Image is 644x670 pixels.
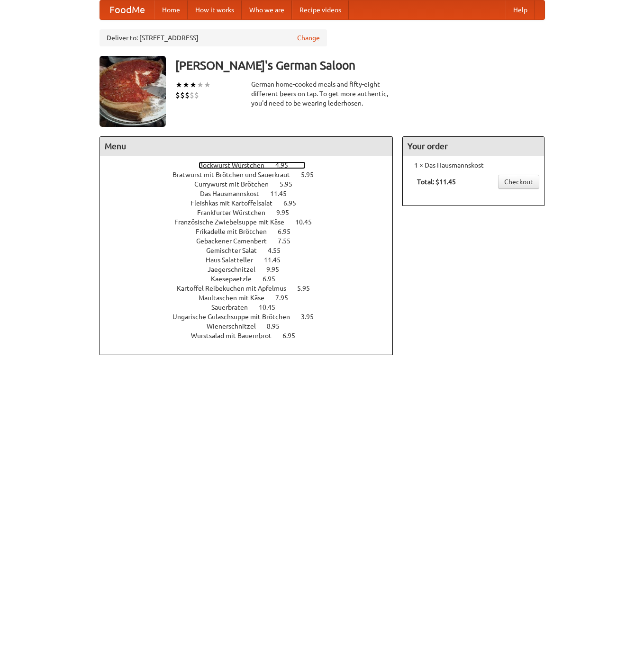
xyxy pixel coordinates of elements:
[278,228,300,235] span: 6.95
[100,0,154,19] a: FoodMe
[185,90,190,100] li: $
[295,218,321,226] span: 10.45
[264,256,290,264] span: 11.45
[301,171,323,179] span: 5.95
[297,285,319,292] span: 5.95
[297,33,320,43] a: Change
[282,332,305,339] span: 6.95
[266,266,289,273] span: 9.95
[199,294,306,302] a: Maultaschen mit Käse 7.95
[191,332,313,339] a: Wurstsalad mit Bauernbrot 6.95
[175,90,180,100] li: $
[175,56,545,75] h3: [PERSON_NAME]'s German Saloon
[190,90,194,100] li: $
[211,275,293,283] a: Kaesepaetzle 6.95
[206,256,298,264] a: Haus Salatteller 11.45
[197,80,204,90] li: ★
[208,266,265,273] span: Jaegerschnitzel
[190,199,282,207] span: Fleishkas mit Kartoffelsalat
[206,256,263,264] span: Haus Salatteller
[199,161,274,169] span: Bockwurst Würstchen
[194,180,278,188] span: Currywurst mit Brötchen
[194,180,310,188] a: Currywurst mit Brötchen 5.95
[211,304,293,311] a: Sauerbraten 10.45
[251,80,393,108] div: German home-cooked meals and fifty-eight different beers on tap. To get more authentic, you'd nee...
[172,313,299,321] span: Ungarische Gulaschsuppe mit Brötchen
[259,304,285,311] span: 10.45
[175,80,182,90] li: ★
[197,209,275,216] span: Frankfurter Würstchen
[270,190,296,197] span: 11.45
[283,199,306,207] span: 6.95
[275,161,298,169] span: 4.95
[292,0,349,19] a: Recipe videos
[275,294,298,302] span: 7.95
[206,247,266,254] span: Gemischter Salat
[190,80,197,90] li: ★
[196,237,308,245] a: Gebackener Camenbert 7.55
[276,209,299,216] span: 9.95
[196,228,308,235] a: Frikadelle mit Brötchen 6.95
[200,190,304,197] a: Das Hausmannskost 11.45
[174,218,294,226] span: Französische Zwiebelsuppe mit Käse
[204,80,211,90] li: ★
[188,0,242,19] a: How it works
[100,137,393,156] h4: Menu
[207,322,297,330] a: Wienerschnitzel 8.95
[172,171,331,179] a: Bratwurst mit Brötchen und Sauerkraut 5.95
[211,304,257,311] span: Sauerbraten
[199,161,306,169] a: Bockwurst Würstchen 4.95
[191,332,281,339] span: Wurstsalad mit Bauernbrot
[199,294,274,302] span: Maultaschen mit Käse
[100,56,166,127] img: angular.jpg
[208,266,297,273] a: Jaegerschnitzel 9.95
[417,178,456,186] b: Total: $11.45
[200,190,269,197] span: Das Hausmannskost
[180,90,185,100] li: $
[498,175,539,189] a: Checkout
[207,322,265,330] span: Wienerschnitzel
[278,237,300,245] span: 7.55
[263,275,285,283] span: 6.95
[301,313,323,321] span: 3.95
[100,29,327,46] div: Deliver to: [STREET_ADDRESS]
[172,171,299,179] span: Bratwurst mit Brötchen und Sauerkraut
[506,0,535,19] a: Help
[206,247,298,254] a: Gemischter Salat 4.55
[196,237,276,245] span: Gebackener Camenbert
[267,322,289,330] span: 8.95
[196,228,276,235] span: Frikadelle mit Brötchen
[197,209,307,216] a: Frankfurter Würstchen 9.95
[177,285,327,292] a: Kartoffel Reibekuchen mit Apfelmus 5.95
[177,285,296,292] span: Kartoffel Reibekuchen mit Apfelmus
[174,218,329,226] a: Französische Zwiebelsuppe mit Käse 10.45
[268,247,290,254] span: 4.55
[172,313,331,321] a: Ungarische Gulaschsuppe mit Brötchen 3.95
[211,275,261,283] span: Kaesepaetzle
[194,90,199,100] li: $
[242,0,292,19] a: Who we are
[280,180,302,188] span: 5.95
[182,80,190,90] li: ★
[408,161,539,170] li: 1 × Das Hausmannskost
[190,199,314,207] a: Fleishkas mit Kartoffelsalat 6.95
[154,0,188,19] a: Home
[403,137,544,156] h4: Your order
